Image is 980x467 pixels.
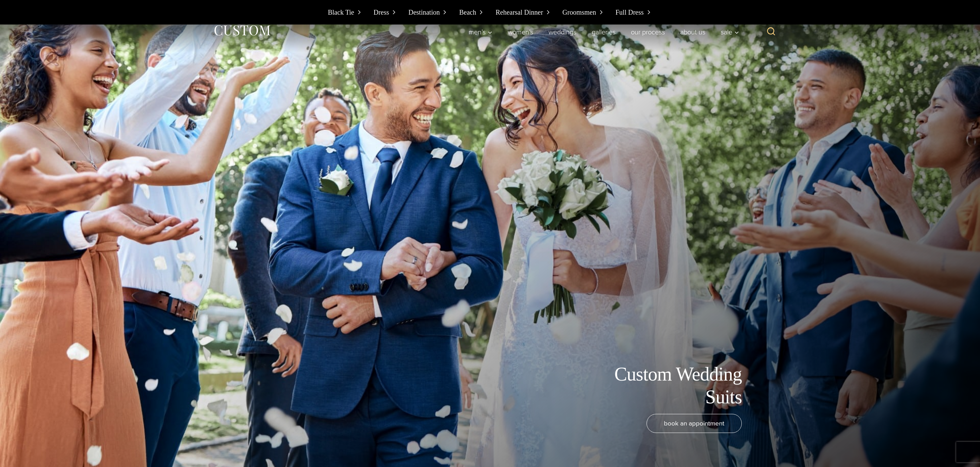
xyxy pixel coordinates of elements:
span: Black Tie [328,7,354,18]
span: Rehearsal Dinner [495,7,543,18]
nav: Primary Navigation [461,25,743,39]
a: book an appointment [647,414,742,433]
a: weddings [541,25,584,39]
button: View Search Form [763,24,779,40]
span: Sale [721,29,739,35]
span: Men’s [469,29,492,35]
a: About Us [673,25,713,39]
span: Dress [374,7,389,18]
h1: Custom Wedding Suits [589,363,742,408]
span: Full Dress [616,7,644,18]
a: Galleries [584,25,623,39]
span: Destination [408,7,440,18]
a: Our Process [623,25,673,39]
a: Women’s [500,25,541,39]
span: book an appointment [664,418,724,428]
span: Beach [459,7,476,18]
span: Groomsmen [562,7,596,18]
